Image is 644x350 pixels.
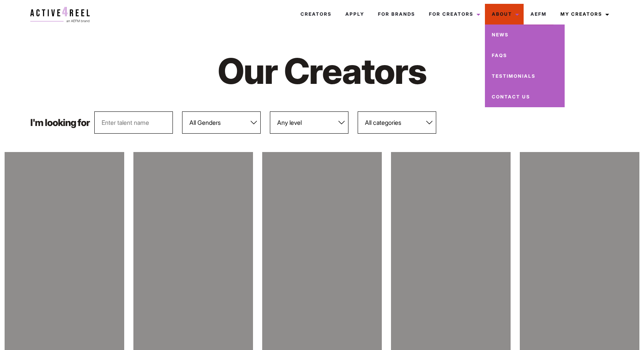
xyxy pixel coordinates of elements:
[485,45,565,66] a: FAQs
[485,87,565,107] a: Contact Us
[338,4,371,25] a: Apply
[94,111,173,134] input: Enter talent name
[294,4,338,25] a: Creators
[30,118,90,128] p: I'm looking for
[30,7,90,22] img: a4r-logo.svg
[524,4,554,25] a: AEFM
[154,49,490,93] h1: Our Creators
[371,4,422,25] a: For Brands
[485,25,565,45] a: News
[422,4,485,25] a: For Creators
[485,4,524,25] a: About
[554,4,614,25] a: My Creators
[485,66,565,87] a: Testimonials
